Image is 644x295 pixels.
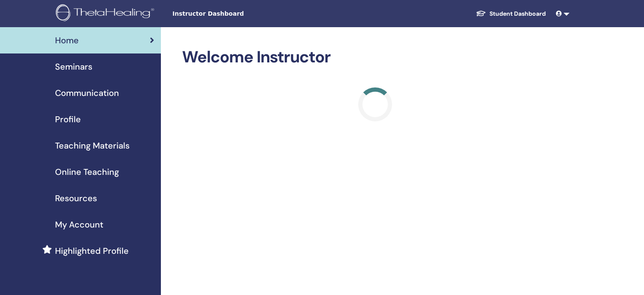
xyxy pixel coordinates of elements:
span: Home [55,34,79,47]
span: Highlighted Profile [55,244,129,257]
h2: Welcome Instructor [182,48,568,67]
span: Profile [55,113,81,126]
img: logo.png [56,4,157,23]
span: Teaching Materials [55,139,130,152]
span: My Account [55,218,103,231]
img: graduation-cap-white.svg [476,10,486,17]
span: Online Teaching [55,166,119,178]
span: Seminars [55,60,92,73]
span: Communication [55,87,119,99]
span: Instructor Dashboard [172,9,299,18]
span: Resources [55,192,97,205]
a: Student Dashboard [469,6,553,22]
